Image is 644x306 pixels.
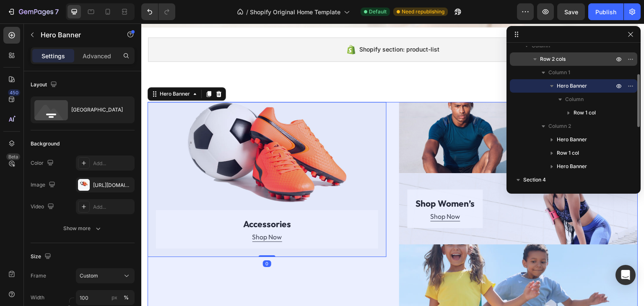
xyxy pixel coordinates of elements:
p: Advanced [83,52,111,60]
div: Background Image [258,150,497,221]
div: Overlay [258,78,497,150]
div: Color [31,158,55,169]
div: [URL][DOMAIN_NAME] [93,182,132,189]
button: % [109,293,119,303]
p: Shop Men’s [426,102,488,116]
div: Layout [31,79,59,91]
span: Row 1 col [574,109,596,117]
span: Column 1 [548,68,570,77]
div: px [112,294,117,301]
button: Show more [31,221,135,236]
span: / [246,8,248,16]
span: Column [565,95,584,104]
span: Need republishing [402,8,444,16]
div: Beta [6,153,20,160]
div: Add... [93,203,132,211]
span: Row 1 col [557,149,579,157]
div: [GEOGRAPHIC_DATA] [71,100,122,119]
div: Open Intercom Messenger [615,265,636,285]
div: Undo/Redo [141,3,175,20]
button: Shop Now [289,188,319,198]
p: Hero Banner [41,30,112,40]
span: Hero Banner [557,82,587,90]
span: Hero Banner [557,135,587,144]
div: 450 [8,89,20,96]
div: Add... [93,160,132,167]
button: px [121,293,131,303]
h2: Shop Women’s [266,173,342,188]
div: Publish [595,8,616,16]
label: Width [31,294,44,301]
span: Section 4 [523,176,546,184]
span: Hero Banner [557,162,587,171]
button: Save [557,3,585,20]
div: Background Image [258,78,497,150]
span: Column 2 [548,122,571,130]
span: Default [369,8,387,16]
span: Row 2 cols [540,55,566,63]
label: Frame [31,272,46,280]
input: px% [76,290,135,305]
iframe: Design area [141,23,644,306]
button: Custom [76,268,135,283]
button: Publish [588,3,623,20]
div: Size [31,251,53,262]
div: Image [31,179,57,191]
p: Settings [42,52,65,60]
button: Shop Now [442,117,472,127]
button: 7 [3,3,62,20]
span: Custom [80,272,98,280]
span: Save [564,8,578,16]
div: Show more [63,224,102,233]
div: Background [31,140,60,148]
div: Video [31,201,56,213]
span: Shopify Original Home Template [250,8,340,16]
div: Overlay [258,150,497,221]
p: 7 [55,7,59,17]
div: % [124,294,129,301]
